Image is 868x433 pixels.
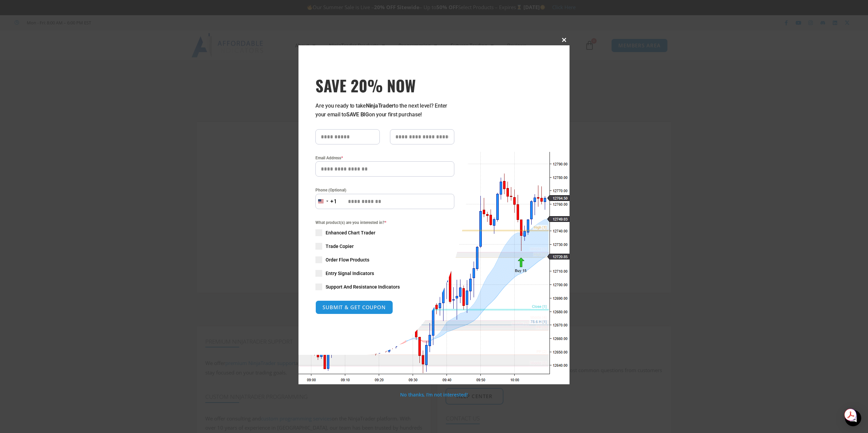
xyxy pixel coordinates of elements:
label: Support And Resistance Indicators [315,283,454,290]
span: Support And Resistance Indicators [326,283,400,290]
span: Trade Copier [326,243,354,250]
span: What product(s) are you interested in? [315,219,454,226]
span: SAVE 20% NOW [315,76,454,95]
strong: NinjaTrader [366,102,394,109]
p: Are you ready to take to the next level? Enter your email to on your first purchase! [315,101,454,119]
button: Selected country [315,194,337,209]
span: Enhanced Chart Trader [326,229,375,236]
div: +1 [330,197,337,206]
strong: SAVE BIG [346,111,369,118]
span: Order Flow Products [326,256,369,263]
span: Entry Signal Indicators [326,270,374,277]
label: Email Address [315,155,454,161]
label: Phone (Optional) [315,187,454,193]
label: Trade Copier [315,243,454,250]
button: SUBMIT & GET COUPON [315,300,393,314]
a: No thanks, I’m not interested! [400,391,468,398]
label: Enhanced Chart Trader [315,229,454,236]
label: Order Flow Products [315,256,454,263]
label: Entry Signal Indicators [315,270,454,277]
